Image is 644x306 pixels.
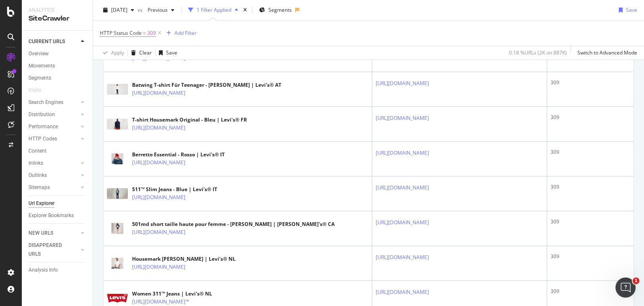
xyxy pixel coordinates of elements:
[132,263,185,271] a: [URL][DOMAIN_NAME]
[29,110,78,119] a: Distribution
[577,49,637,56] div: Switch to Advanced Mode
[29,199,55,208] div: Url Explorer
[29,199,87,208] a: Url Explorer
[551,79,630,86] div: 309
[268,6,292,13] span: Segments
[29,229,53,238] div: NEW URLS
[29,135,57,143] div: HTTP Codes
[29,98,78,107] a: Search Engines
[615,277,636,298] iframe: Intercom live chat
[144,6,168,13] span: Previous
[143,29,146,36] span: =
[551,148,630,156] div: 309
[100,46,124,60] button: Apply
[29,183,78,192] a: Sitemaps
[111,6,127,13] span: 2025 Jul. 17th
[197,6,231,13] div: 1 Filter Applied
[551,218,630,226] div: 309
[509,49,567,56] div: 0.18 % URLs ( 2K on 887K )
[376,253,429,262] a: [URL][DOMAIN_NAME]
[241,6,249,14] div: times
[132,298,189,306] a: [URL][DOMAIN_NAME]™
[376,149,429,157] a: [URL][DOMAIN_NAME]
[132,151,225,158] div: Berretto Essential - Rosso | Levi's® IT
[551,183,630,191] div: 309
[144,3,178,17] button: Previous
[29,62,55,70] div: Movements
[107,258,128,269] img: main image
[29,229,78,238] a: NEW URLS
[107,294,128,303] img: main image
[29,49,49,58] div: Overview
[132,193,185,202] a: [URL][DOMAIN_NAME]
[29,211,87,220] a: Explorer Bookmarks
[633,277,639,284] span: 1
[132,186,222,193] div: 511™ Slim Jeans - Blue | Levi's® IT
[29,14,86,23] div: SiteCrawler
[132,81,281,89] div: Batwing T-shirt Für Teenager - [PERSON_NAME] | Levi's® AT
[174,29,197,36] div: Add Filter
[132,255,236,263] div: Housemark [PERSON_NAME] | Levi's® NL
[551,253,630,260] div: 309
[132,89,185,97] a: [URL][DOMAIN_NAME]
[100,3,138,17] button: [DATE]
[29,122,78,131] a: Performance
[29,74,51,83] div: Segments
[29,122,58,131] div: Performance
[29,110,55,119] div: Distribution
[111,49,124,56] div: Apply
[29,49,87,58] a: Overview
[29,86,41,95] div: Visits
[132,220,335,228] div: 501md short taille haute pour femme - [PERSON_NAME] | [PERSON_NAME]'s® CA
[29,147,87,156] a: Content
[376,184,429,192] a: [URL][DOMAIN_NAME]
[29,147,47,156] div: Content
[29,98,63,107] div: Search Engines
[29,37,78,46] a: CURRENT URLS
[29,159,43,168] div: Inlinks
[256,3,295,17] button: Segments
[551,114,630,121] div: 309
[156,46,177,60] button: Save
[551,288,630,295] div: 309
[29,62,87,70] a: Movements
[376,79,429,88] a: [URL][DOMAIN_NAME]
[29,74,87,83] a: Segments
[107,119,128,130] img: main image
[376,288,429,296] a: [URL][DOMAIN_NAME]
[163,28,197,38] button: Add Filter
[29,37,65,46] div: CURRENT URLS
[132,158,185,167] a: [URL][DOMAIN_NAME]
[376,114,429,122] a: [URL][DOMAIN_NAME]
[615,3,637,17] button: Save
[29,171,78,180] a: Outlinks
[139,49,152,56] div: Clear
[29,266,58,275] div: Analysis Info
[107,223,128,234] img: main image
[147,27,156,39] span: 309
[29,159,78,168] a: Inlinks
[100,29,142,36] span: HTTP Status Code
[29,171,47,180] div: Outlinks
[29,211,74,220] div: Explorer Bookmarks
[107,84,128,95] img: main image
[29,86,49,95] a: Visits
[29,241,78,259] a: DISAPPEARED URLS
[132,290,226,298] div: Women 311™ Jeans | Levi's® NL
[29,266,87,275] a: Analysis Info
[132,116,247,124] div: T-shirt Housemark Original - Bleu | Levi's® FR
[29,7,86,14] div: Analytics
[128,46,152,60] button: Clear
[107,188,128,199] img: main image
[29,135,78,143] a: HTTP Codes
[185,3,241,17] button: 1 Filter Applied
[107,153,128,164] img: main image
[376,218,429,227] a: [URL][DOMAIN_NAME]
[29,183,50,192] div: Sitemaps
[574,46,637,60] button: Switch to Advanced Mode
[132,228,185,236] a: [URL][DOMAIN_NAME]
[29,241,71,259] div: DISAPPEARED URLS
[166,49,177,56] div: Save
[138,6,144,13] span: vs
[132,124,185,132] a: [URL][DOMAIN_NAME]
